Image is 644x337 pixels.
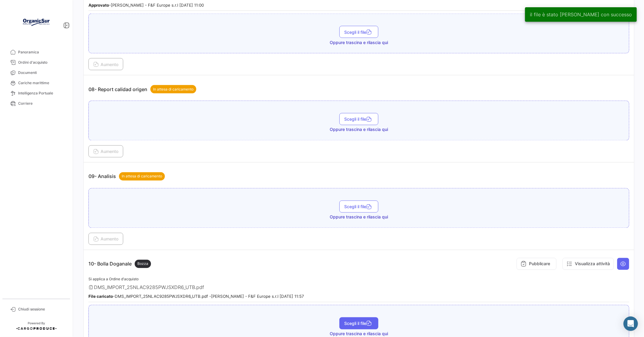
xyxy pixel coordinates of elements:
span: In attesa di caricamento [122,174,162,179]
small: - DMS_IMPORT_25NLAC9285PWJSXDR6_UTB.pdf - [PERSON_NAME] - F&F Europe s.r.l [DATE] 11:57 [88,294,304,299]
a: Documenti [5,68,68,78]
button: Aumento [88,58,123,70]
div: Abrir Intercom Messenger [623,316,638,331]
span: Scegli il file [344,30,373,35]
button: Scegli il file [339,201,378,213]
span: Oppure trascina e rilascia qui [330,214,388,220]
span: Panoramica [18,49,65,55]
a: Corriere [5,98,68,109]
a: Cariche marittime [5,78,68,88]
p: 08- Report calidad origen [88,85,196,94]
span: Oppure trascina e rilascia qui [330,331,388,337]
span: Si applica a Ordine d'acquisto [88,277,139,281]
a: Panoramica [5,47,68,57]
span: Scegli il file [344,321,373,326]
span: Oppure trascina e rilascia qui [330,127,388,133]
span: Scegli il file [344,117,373,122]
b: File caricato [88,294,113,299]
span: il file è stato [PERSON_NAME] con successo [530,11,632,17]
button: Aumento [88,233,123,245]
span: Intelligenza Portuale [18,91,65,96]
span: Corriere [18,101,65,106]
span: Aumento [93,237,118,242]
button: Pubblicare [517,258,556,270]
button: Scegli il file [339,113,378,125]
button: Aumento [88,145,123,157]
button: Visualizza attività [562,258,614,270]
span: DMS_IMPORT_25NLAC9285PWJSXDR6_UTB.pdf [94,285,204,291]
button: Scegli il file [339,26,378,38]
b: Approvato [88,3,109,8]
p: 09- Analisis [88,172,165,181]
p: 10- Bolla Doganale [88,260,151,268]
a: Intelligenza Portuale [5,88,68,98]
span: Oppure trascina e rilascia qui [330,40,388,46]
span: Cariche marittime [18,80,65,86]
span: Ordini d'acquisto [18,60,65,65]
span: Chiudi sessione [18,307,65,312]
button: Scegli il file [339,317,378,329]
img: Logo+OrganicSur.png [21,7,51,37]
a: Ordini d'acquisto [5,57,68,68]
span: Aumento [93,62,118,67]
span: In attesa di caricamento [153,87,194,92]
span: Aumento [93,149,118,154]
span: Bozza [137,261,148,267]
span: Scegli il file [344,204,373,209]
span: Documenti [18,70,65,75]
small: - [PERSON_NAME] - F&F Europe s.r.l [DATE] 11:00 [88,3,204,8]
